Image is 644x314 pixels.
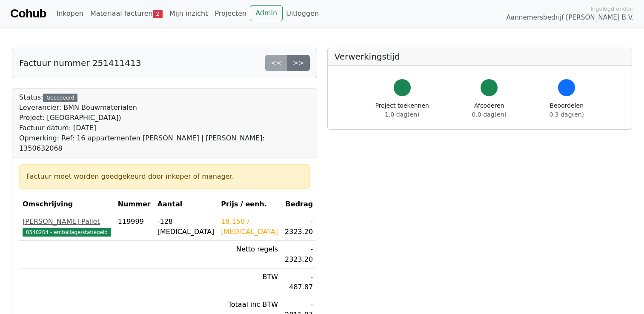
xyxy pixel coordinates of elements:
[166,5,212,22] a: Mijn inzicht
[218,268,281,296] td: BTW
[19,58,141,68] h5: Factuur nummer 251411413
[10,3,46,24] a: Cohub
[154,196,218,213] th: Aantal
[53,5,86,22] a: Inkopen
[19,133,310,154] div: Opmerking: Ref: 16 appartementen [PERSON_NAME] | [PERSON_NAME]: 1350632068
[281,196,316,213] th: Bedrag
[87,5,166,22] a: Materiaal facturen2
[375,101,429,119] div: Project toekennen
[19,196,114,213] th: Omschrijving
[26,171,303,182] div: Factuur moet worden goedgekeurd door inkoper of manager.
[153,10,163,18] span: 2
[472,111,507,118] span: 0.0 dag(en)
[19,123,310,133] div: Factuur datum: [DATE]
[590,5,634,13] span: Ingelogd onder:
[19,92,310,154] div: Status:
[335,51,625,62] h5: Verwerkingstijd
[23,217,111,237] a: [PERSON_NAME] Pallet0540204 - emballage/statiegeld
[43,94,77,102] div: Gecodeerd
[385,111,419,118] span: 1.0 dag(en)
[114,196,154,213] th: Nummer
[218,196,281,213] th: Prijs / eenh.
[19,113,310,123] div: Project: [GEOGRAPHIC_DATA])
[157,217,215,237] div: -128 [MEDICAL_DATA]
[218,241,281,268] td: Netto regels
[283,5,322,22] a: Uitloggen
[281,241,316,268] td: - 2323.20
[472,101,507,119] div: Afcoderen
[23,217,111,227] div: [PERSON_NAME] Pallet
[19,103,310,113] div: Leverancier: BMN Bouwmaterialen
[550,101,584,119] div: Beoordelen
[114,213,154,241] td: 119999
[550,111,584,118] span: 0.3 dag(en)
[281,268,316,296] td: - 487.87
[23,228,111,237] span: 0540204 - emballage/statiegeld
[506,13,634,23] span: Aannemersbedrijf [PERSON_NAME] B.V.
[221,217,278,237] div: 18.150 / [MEDICAL_DATA]
[250,5,283,21] a: Admin
[211,5,250,22] a: Projecten
[281,213,316,241] td: - 2323.20
[287,55,310,71] a: >>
